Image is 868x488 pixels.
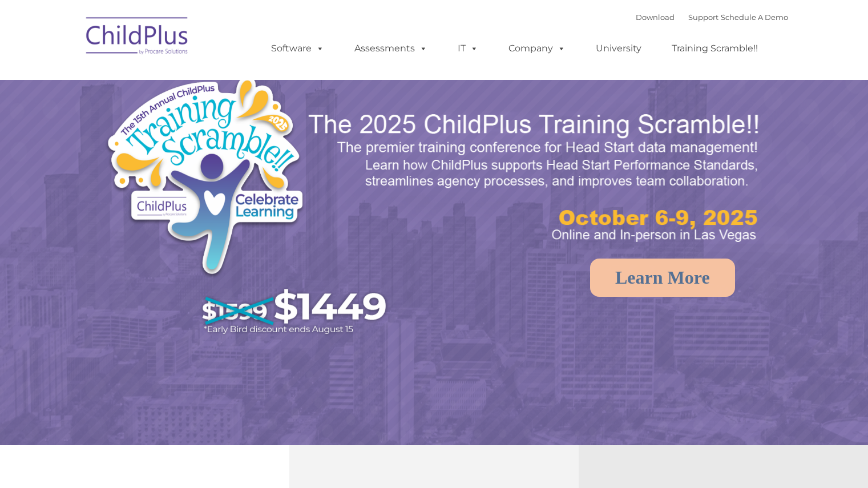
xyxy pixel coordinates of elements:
[636,13,788,22] font: |
[636,13,675,22] a: Download
[660,37,769,60] a: Training Scramble!!
[343,37,439,60] a: Assessments
[584,37,653,60] a: University
[688,13,718,22] a: Support
[721,13,788,22] a: Schedule A Demo
[497,37,577,60] a: Company
[260,37,336,60] a: Software
[590,259,735,297] a: Learn More
[446,37,490,60] a: IT
[80,9,195,66] img: ChildPlus by Procare Solutions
